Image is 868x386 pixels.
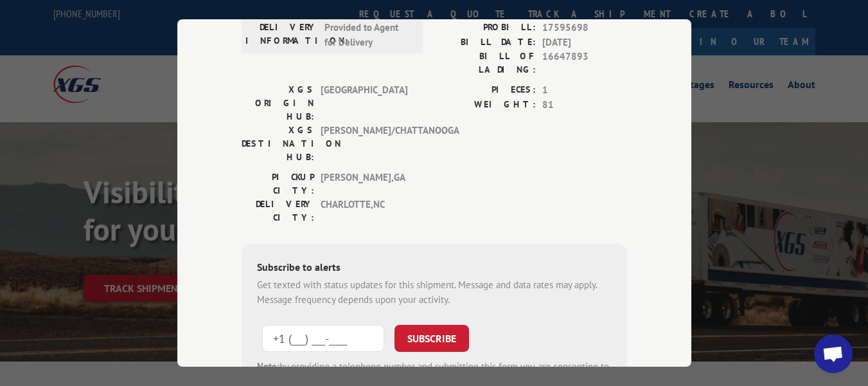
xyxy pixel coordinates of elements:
[542,50,627,77] span: 16647893
[321,198,407,225] span: CHARLOTTE , NC
[257,278,612,307] div: Get texted with status updates for this shipment. Message and data rates may apply. Message frequ...
[542,98,627,113] span: 81
[245,21,318,50] label: DELIVERY INFORMATION:
[242,83,314,124] label: XGS ORIGIN HUB:
[434,98,536,113] label: WEIGHT:
[394,325,469,352] button: SUBSCRIBE
[542,83,627,98] span: 1
[242,198,314,225] label: DELIVERY CITY:
[262,325,384,352] input: Phone Number
[242,124,314,164] label: XGS DESTINATION HUB:
[257,259,612,278] div: Subscribe to alerts
[434,83,536,98] label: PIECES:
[257,360,279,372] strong: Note:
[242,170,314,198] label: PICKUP CITY:
[542,35,627,50] span: [DATE]
[321,83,407,124] span: [GEOGRAPHIC_DATA]
[321,170,407,198] span: [PERSON_NAME] , GA
[434,21,536,35] label: PROBILL:
[434,50,536,77] label: BILL OF LADING:
[434,35,536,50] label: BILL DATE:
[542,21,627,35] span: 17595698
[814,335,853,373] a: Open chat
[324,21,411,50] span: Provided to Agent for Delivery
[321,124,407,164] span: [PERSON_NAME]/CHATTANOOGA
